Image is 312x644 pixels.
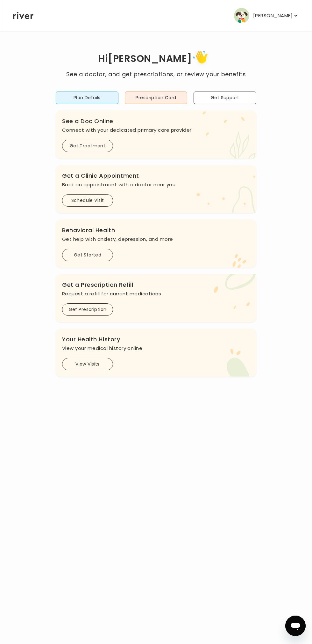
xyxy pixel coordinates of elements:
button: Plan Details [56,92,118,104]
h3: See a Doc Online [62,117,250,126]
p: [PERSON_NAME] [253,11,293,20]
button: Schedule Visit [62,194,113,207]
h3: Get a Prescription Refill [62,280,250,289]
h3: Get a Clinic Appointment [62,171,250,180]
button: Get Support [194,92,256,104]
p: See a doctor, and get prescriptions, or review your benefits [66,70,246,79]
button: Get Started [62,249,113,261]
iframe: Button to launch messaging window [285,616,306,636]
img: user avatar [234,8,249,23]
p: Get help with anxiety, depression, and more [62,235,250,244]
p: Book an appointment with a doctor near you [62,180,250,189]
button: Prescription Card [125,92,188,104]
button: Get Treatment [62,140,113,152]
button: View Visits [62,358,113,370]
h3: Behavioral Health [62,226,250,235]
h3: Your Health History [62,335,250,344]
h1: Hi [PERSON_NAME] [66,48,246,70]
p: Connect with your dedicated primary care provider [62,126,250,135]
p: Request a refill for current medications [62,289,250,298]
button: user avatar[PERSON_NAME] [234,8,299,23]
button: Get Prescription [62,303,113,316]
p: View your medical history online [62,344,250,353]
